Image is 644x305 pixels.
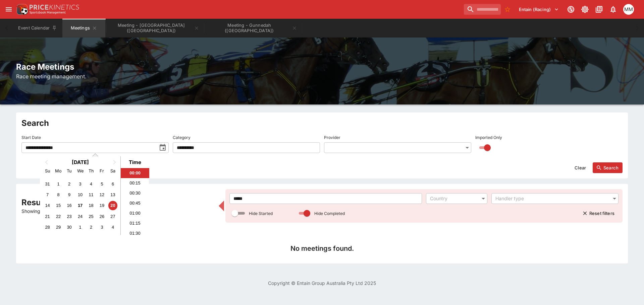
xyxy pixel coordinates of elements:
p: Hide Started [249,211,273,216]
button: Meeting - Gunnedah (AUS) [205,19,301,37]
input: search [464,4,501,15]
li: 01:00 [121,208,149,218]
p: Hide Completed [314,211,345,216]
div: Choose Sunday, September 28th, 2025 [43,223,52,232]
div: Choose Friday, September 5th, 2025 [97,179,106,188]
li: 00:00 [121,168,149,178]
button: Notifications [607,3,619,15]
div: Choose Thursday, September 4th, 2025 [87,179,96,188]
div: Choose Friday, October 3rd, 2025 [97,223,106,232]
div: Choose Tuesday, September 2nd, 2025 [65,179,74,188]
button: Michela Marris [621,2,636,17]
button: Select Tenant [515,4,563,15]
div: Tuesday [65,166,74,175]
div: Choose Monday, September 1st, 2025 [54,179,63,188]
div: Time [122,159,147,165]
div: Monday [54,166,63,175]
button: Event Calendar [14,19,61,37]
button: Connected to PK [565,3,577,15]
p: Provider [324,135,340,140]
div: Choose Friday, September 19th, 2025 [97,201,106,210]
div: Choose Date and Time [40,156,149,235]
div: Choose Sunday, September 21st, 2025 [43,212,52,221]
div: Choose Saturday, September 6th, 2025 [108,179,117,188]
img: PriceKinetics [30,5,79,10]
div: Choose Wednesday, September 17th, 2025 [75,201,85,210]
div: Choose Sunday, September 7th, 2025 [43,190,52,199]
li: 01:30 [121,228,149,238]
div: Choose Saturday, September 20th, 2025 [108,201,117,210]
div: Michela Marris [623,4,634,15]
button: toggle date time picker [157,142,169,154]
div: Choose Tuesday, September 30th, 2025 [65,223,74,232]
div: Choose Tuesday, September 23rd, 2025 [65,212,74,221]
h2: Results [21,197,215,208]
h2: [DATE] [40,159,120,165]
button: Previous Month [41,157,51,168]
button: No Bookmarks [502,4,513,15]
div: Thursday [87,166,96,175]
button: Documentation [593,3,605,15]
button: Reset filters [579,208,619,219]
div: Handler type [495,195,608,202]
div: Sunday [43,166,52,175]
div: Choose Monday, September 22nd, 2025 [54,212,63,221]
button: Toggle light/dark mode [579,3,591,15]
div: Wednesday [75,166,85,175]
div: Choose Tuesday, September 16th, 2025 [65,201,74,210]
p: Start Date [21,135,41,140]
ul: Time [121,168,149,235]
div: Choose Tuesday, September 9th, 2025 [65,190,74,199]
div: Choose Monday, September 15th, 2025 [54,201,63,210]
div: Choose Friday, September 12th, 2025 [97,190,106,199]
div: Choose Saturday, October 4th, 2025 [108,223,117,232]
h4: No meetings found. [27,244,617,253]
div: Choose Wednesday, September 10th, 2025 [75,190,85,199]
img: PriceKinetics Logo [15,3,28,16]
div: Country [430,195,477,202]
div: Choose Wednesday, September 3rd, 2025 [75,179,85,188]
h2: Search [21,118,623,128]
li: 00:45 [121,198,149,208]
button: Clear [571,162,590,173]
li: 00:30 [121,188,149,198]
div: Friday [97,166,106,175]
div: Choose Saturday, September 27th, 2025 [108,212,117,221]
button: Search [593,162,623,173]
div: Choose Saturday, September 13th, 2025 [108,190,117,199]
li: 00:15 [121,178,149,188]
button: open drawer [3,3,15,15]
button: Meeting - Manukau (NZ) [107,19,203,37]
button: Meetings [62,19,105,37]
div: Month September, 2025 [42,178,118,233]
div: Choose Thursday, September 11th, 2025 [87,190,96,199]
h2: Race Meetings [16,62,628,72]
div: Choose Friday, September 26th, 2025 [97,212,106,221]
p: Imported Only [475,135,502,140]
div: Choose Monday, September 29th, 2025 [54,223,63,232]
div: Choose Wednesday, October 1st, 2025 [75,223,85,232]
div: Saturday [108,166,117,175]
div: Choose Wednesday, September 24th, 2025 [75,212,85,221]
div: Choose Sunday, September 14th, 2025 [43,201,52,210]
img: Sportsbook Management [30,11,66,14]
p: Showing 0 of 85 results [21,208,215,215]
div: Choose Thursday, September 25th, 2025 [87,212,96,221]
li: 01:15 [121,218,149,228]
h6: Race meeting management. [16,72,628,80]
div: Choose Thursday, September 18th, 2025 [87,201,96,210]
p: Category [173,135,191,140]
div: Choose Thursday, October 2nd, 2025 [87,223,96,232]
div: Choose Sunday, August 31st, 2025 [43,179,52,188]
div: Choose Monday, September 8th, 2025 [54,190,63,199]
button: Next Month [110,157,120,168]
